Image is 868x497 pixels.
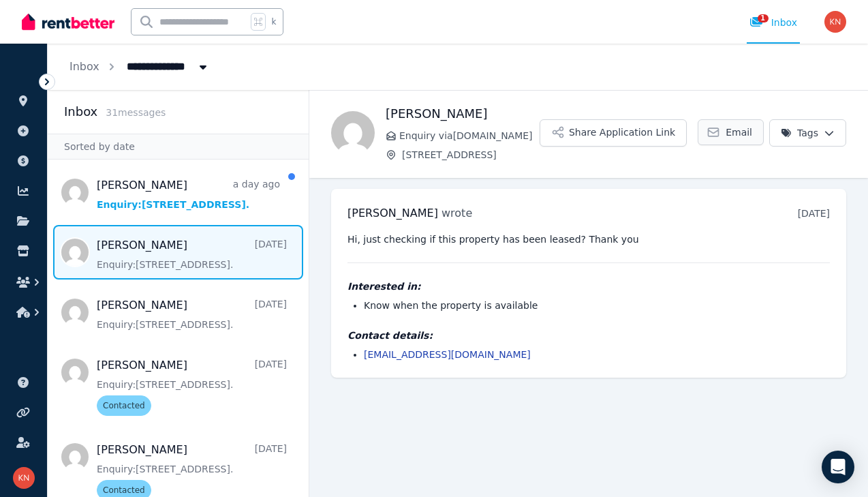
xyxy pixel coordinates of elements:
[347,329,830,342] h4: Contact details:
[399,129,540,142] span: Enquiry via [DOMAIN_NAME]
[386,104,540,123] h1: [PERSON_NAME]
[97,177,280,211] a: [PERSON_NAME]a day agoEnquiry:[STREET_ADDRESS].
[48,134,309,160] div: Sorted by date
[13,467,35,489] img: Karin Nyeholt
[781,126,818,140] span: Tags
[22,12,114,32] img: RentBetter
[769,119,846,147] button: Tags
[364,349,531,360] a: [EMAIL_ADDRESS][DOMAIN_NAME]
[97,357,287,416] a: [PERSON_NAME][DATE]Enquiry:[STREET_ADDRESS].Contacted
[347,232,830,246] pre: Hi, just checking if this property has been leased? Thank you
[331,111,375,155] img: Eimear Byrne
[798,208,830,219] time: [DATE]
[64,102,97,121] h2: Inbox
[749,16,797,29] div: Inbox
[106,107,166,118] span: 31 message s
[97,237,287,271] a: [PERSON_NAME][DATE]Enquiry:[STREET_ADDRESS].
[726,125,752,139] span: Email
[48,44,232,90] nav: Breadcrumb
[540,119,687,147] button: Share Application Link
[822,451,854,483] div: Open Intercom Messenger
[758,14,769,22] span: 1
[271,16,276,27] span: k
[441,207,472,220] span: wrote
[698,119,764,145] a: Email
[97,297,287,331] a: [PERSON_NAME][DATE]Enquiry:[STREET_ADDRESS].
[69,60,99,73] a: Inbox
[364,299,830,312] li: Know when the property is available
[824,11,846,33] img: Karin Nyeholt
[347,280,830,293] h4: Interested in:
[402,148,540,162] span: [STREET_ADDRESS]
[347,207,438,220] span: [PERSON_NAME]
